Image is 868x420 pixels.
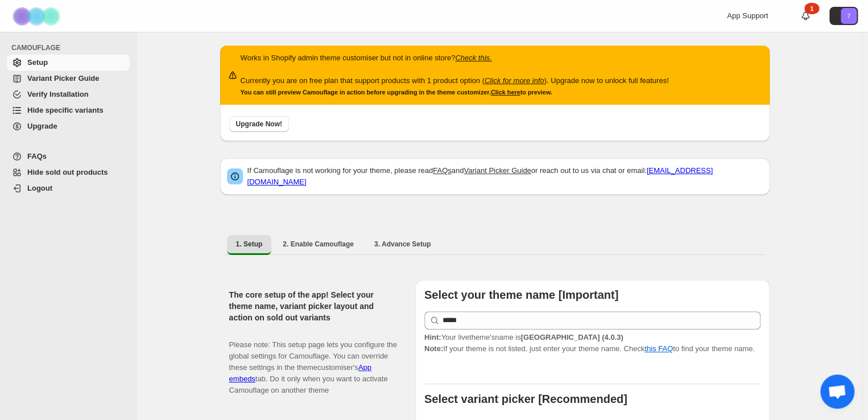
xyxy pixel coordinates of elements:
a: 1 [800,10,811,22]
strong: Hint: [424,333,441,341]
text: 7 [847,13,850,19]
a: FAQs [7,149,130,164]
span: 2. Enable Camouflage [283,240,354,249]
small: You can still preview Camouflage in action before upgrading in the theme customizer. to preview. [241,89,552,96]
p: Currently you are on free plan that support products with 1 product option ( ). Upgrade now to un... [241,75,669,87]
a: Check this. [455,53,491,62]
span: Upgrade [27,122,57,130]
span: 1. Setup [236,240,263,249]
span: 3. Advance Setup [374,240,431,249]
b: Select variant picker [Recommended] [424,393,627,405]
div: 1 [804,3,819,14]
a: Verify Installation [7,87,130,102]
span: Setup [27,58,48,67]
a: Variant Picker Guide [464,166,531,175]
span: Hide specific variants [27,106,104,114]
span: FAQs [27,152,47,160]
a: Setup [7,55,130,71]
span: Verify Installation [27,90,89,98]
a: Chat abierto [820,374,854,409]
span: Variant Picker Guide [27,74,99,83]
p: Works in Shopify admin theme customiser but not in online store? [241,52,669,64]
a: Variant Picker Guide [7,71,130,87]
a: Hide specific variants [7,102,130,118]
button: Upgrade Now! [229,116,289,132]
p: If your theme is not listed, just enter your theme name. Check to find your theme name. [424,332,760,355]
span: Avatar with initials 7 [841,8,857,24]
a: Click for more info [485,76,544,85]
button: Avatar with initials 7 [829,7,858,25]
b: Select your theme name [Important] [424,289,618,301]
a: FAQs [433,166,452,175]
span: Hide sold out products [27,168,108,176]
strong: [GEOGRAPHIC_DATA] (4.0.3) [520,333,623,341]
img: Camouflage [9,1,66,32]
a: Hide sold out products [7,164,130,180]
span: Your live theme's name is [424,333,623,341]
strong: Note: [424,344,443,353]
span: Logout [27,184,52,192]
span: App Support [727,11,768,20]
p: If Camouflage is not working for your theme, please read and or reach out to us via chat or email: [247,165,763,188]
h2: The core setup of the app! Select your theme name, variant picker layout and action on sold out v... [229,289,397,323]
p: Please note: This setup page lets you configure the global settings for Camouflage. You can overr... [229,328,397,396]
span: Upgrade Now! [236,120,282,129]
a: Upgrade [7,118,130,134]
a: Logout [7,180,130,196]
a: this FAQ [644,344,673,353]
a: Click here [491,89,520,96]
span: CAMOUFLAGE [11,43,131,52]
